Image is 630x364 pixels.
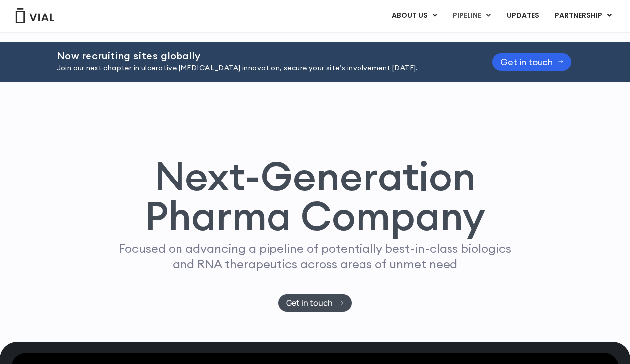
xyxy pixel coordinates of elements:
span: Get in touch [500,58,553,66]
h2: Now recruiting sites globally [57,50,467,61]
a: PIPELINEMenu Toggle [445,7,498,24]
a: Get in touch [492,53,572,71]
p: Join our next chapter in ulcerative [MEDICAL_DATA] innovation, secure your site’s involvement [DA... [57,63,467,74]
p: Focused on advancing a pipeline of potentially best-in-class biologics and RNA therapeutics acros... [115,241,516,272]
a: PARTNERSHIPMenu Toggle [547,7,620,24]
a: Get in touch [278,294,352,312]
img: Vial Logo [15,8,55,23]
a: UPDATES [499,7,546,24]
h1: Next-Generation Pharma Company [100,156,531,236]
a: ABOUT USMenu Toggle [384,7,445,24]
span: Get in touch [286,299,333,307]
